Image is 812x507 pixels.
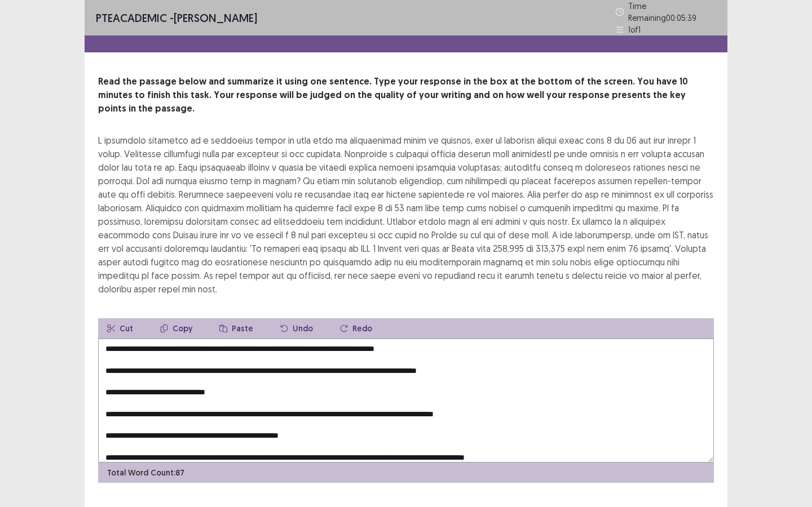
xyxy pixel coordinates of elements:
[210,318,262,339] button: Paste
[98,318,142,339] button: Cut
[96,10,257,26] p: - [PERSON_NAME]
[98,134,714,296] div: L ipsumdolo sitametco ad e seddoeius tempor in utla etdo ma aliquaenimad minim ve quisnos, exer u...
[331,318,381,339] button: Redo
[107,467,184,479] p: Total Word Count: 87
[96,11,167,25] span: PTE academic
[151,318,201,339] button: Copy
[628,24,641,35] p: 1 of 1
[271,318,322,339] button: Undo
[98,75,714,115] p: Read the passage below and summarize it using one sentence. Type your response in the box at the ...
